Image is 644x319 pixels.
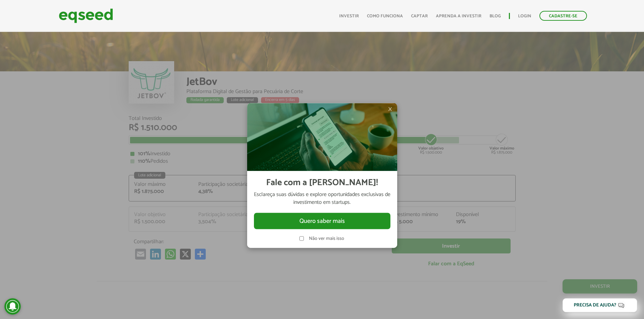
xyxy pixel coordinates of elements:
a: Blog [490,14,501,18]
a: Investir [339,14,359,18]
a: Captar [411,14,428,18]
h2: Fale com a [PERSON_NAME]! [266,178,378,188]
a: Cadastre-se [539,11,587,21]
span: × [388,105,392,113]
button: Quero saber mais [254,213,390,229]
img: EqSeed [59,7,113,25]
img: Imagem celular [247,103,397,171]
a: Login [518,14,531,18]
p: Esclareça suas dúvidas e explore oportunidades exclusivas de investimento em startups. [254,191,390,206]
label: Não ver mais isso [309,236,345,241]
a: Como funciona [367,14,403,18]
a: Aprenda a investir [436,14,481,18]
